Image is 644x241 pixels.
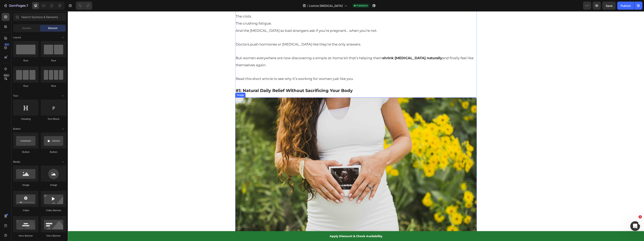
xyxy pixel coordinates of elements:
strong: shrink [MEDICAL_DATA] naturally [315,45,374,49]
div: Heading [13,117,38,121]
span: 1 [639,215,642,218]
div: Hero Banner [41,234,66,238]
span: Doctors push hormones or [MEDICAL_DATA] like they’re the only answers. [168,31,293,35]
div: Row [13,59,38,62]
span: The crushing fatigue. [168,10,204,14]
span: / [307,4,308,8]
span: Button [13,127,21,131]
p: 7 [26,3,28,8]
button: Save [602,2,616,10]
iframe: Intercom live chat [630,221,640,231]
div: Undo/Redo [76,2,92,10]
span: Apply Discount & Check Availability [262,223,315,227]
span: Text [13,94,18,98]
div: Button [41,150,66,154]
span: Save [606,4,612,7]
div: Image [13,183,38,187]
div: 450 [4,43,10,46]
span: The clots. [168,3,184,7]
span: Toggle open [60,159,66,165]
button: 7 [2,2,30,10]
span: Toggle open [60,126,66,132]
span: And the [MEDICAL_DATA] so bad strangers ask if you’re pregnant… when you’re not. [168,17,310,21]
div: Row [13,84,38,88]
div: Publish [621,4,631,8]
span: Read this short article to see why it’s working for women just like you. [168,65,286,69]
button: Publish [617,2,634,10]
span: Layout [13,36,21,39]
div: Text Block [41,117,66,121]
strong: #1: Natural Daily Relief Without Sacrificing Your Body [168,77,285,82]
span: Published [356,4,367,7]
span: Toggle open [60,93,66,99]
div: Image [41,183,66,187]
span: Section [22,26,31,30]
div: Row [41,59,66,62]
span: Element [48,26,57,30]
div: Video [13,209,38,212]
span: But women everywhere are now discovering a simple at-home kit that’s helping them and finally fee... [168,45,406,56]
input: Search Sections & Elements [13,13,66,21]
div: Hero Banner [13,234,38,238]
div: Image [168,82,177,86]
span: Toggle open [60,34,66,41]
div: Button [13,150,38,154]
div: Row [41,84,66,88]
iframe: Design area [68,11,644,241]
span: Media [13,160,20,164]
div: Beta [3,74,10,77]
span: Listicle [MEDICAL_DATA] [309,4,343,8]
div: Video Banner [41,209,66,212]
